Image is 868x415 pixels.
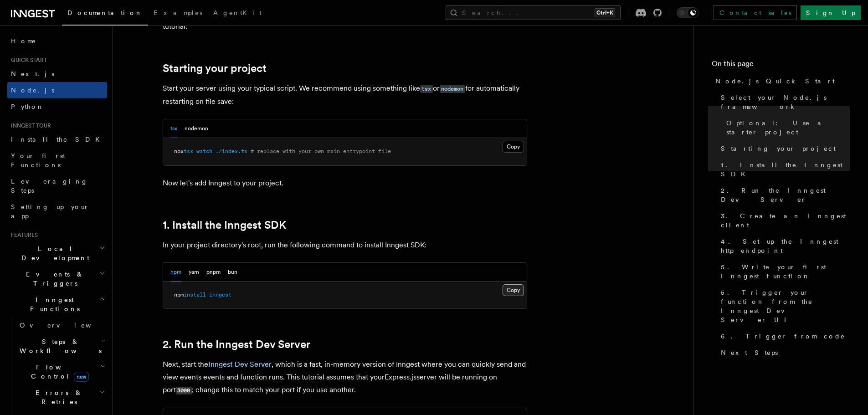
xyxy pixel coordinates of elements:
kbd: Ctrl+K [595,8,615,17]
p: Start your server using your typical script. We recommend using something like or for automatical... [163,82,527,108]
span: Steps & Workflows [16,337,102,355]
code: tsx [420,85,433,93]
a: Install the SDK [7,131,107,148]
button: Search...Ctrl+K [446,5,621,20]
button: Toggle dark mode [677,7,699,18]
span: Overview [20,322,113,329]
a: Python [7,98,107,115]
a: Starting your project [163,62,267,75]
span: Leveraging Steps [11,178,88,194]
span: Optional: Use a starter project [726,118,850,137]
a: Overview [16,317,107,333]
span: Errors & Retries [16,388,99,406]
span: ./index.ts [216,148,247,154]
button: Copy [503,141,524,153]
a: Select your Node.js framework [717,89,850,115]
span: Starting your project [721,144,836,153]
span: Node.js [11,87,54,94]
span: npx [174,148,184,154]
span: 2. Run the Inngest Dev Server [721,186,850,204]
button: bun [228,263,237,282]
span: watch [196,148,212,154]
button: Events & Triggers [7,266,107,292]
a: tsx [420,84,433,92]
span: 6. Trigger from code [721,332,845,341]
span: 1. Install the Inngest SDK [721,160,850,179]
a: Contact sales [714,5,797,20]
span: # replace with your own main entrypoint file [251,148,391,154]
span: 4. Set up the Inngest http endpoint [721,237,850,255]
span: Examples [154,9,202,16]
a: Setting up your app [7,199,107,224]
span: Features [7,231,38,239]
a: Node.js [7,82,107,98]
span: npm [174,292,184,298]
button: Steps & Workflows [16,333,107,359]
span: Next.js [11,70,54,77]
a: 5. Write your first Inngest function [717,259,850,284]
a: Home [7,33,107,49]
a: Next Steps [717,344,850,361]
span: Home [11,36,36,46]
p: Now let's add Inngest to your project. [163,177,527,190]
span: Documentation [67,9,143,16]
a: 2. Run the Inngest Dev Server [163,338,310,351]
a: Inngest Dev Server [208,360,272,369]
span: tsx [184,148,193,154]
span: Flow Control [16,363,100,381]
a: Next.js [7,66,107,82]
button: Local Development [7,241,107,266]
span: Node.js Quick Start [715,77,835,86]
code: nodemon [440,85,465,93]
a: Node.js Quick Start [712,73,850,89]
button: npm [170,263,181,282]
a: 1. Install the Inngest SDK [163,219,286,231]
button: nodemon [185,119,208,138]
a: Starting your project [717,140,850,157]
span: inngest [209,292,231,298]
a: AgentKit [208,3,267,25]
button: yarn [189,263,199,282]
span: Your first Functions [11,152,65,169]
button: Flow Controlnew [16,359,107,384]
span: 3. Create an Inngest client [721,211,850,230]
span: 5. Write your first Inngest function [721,262,850,281]
button: Errors & Retries [16,384,107,410]
p: Next, start the , which is a fast, in-memory version of Inngest where you can quickly send and vi... [163,358,527,397]
span: Setting up your app [11,203,89,220]
a: nodemon [440,84,465,92]
h4: On this page [712,58,850,73]
button: Inngest Functions [7,292,107,317]
a: Leveraging Steps [7,173,107,199]
span: new [74,372,89,382]
a: 1. Install the Inngest SDK [717,157,850,182]
code: 3000 [176,387,192,395]
span: AgentKit [213,9,262,16]
span: Events & Triggers [7,270,99,288]
span: Next Steps [721,348,778,357]
a: Documentation [62,3,148,26]
span: Select your Node.js framework [721,93,850,111]
a: Optional: Use a starter project [723,115,850,140]
a: 4. Set up the Inngest http endpoint [717,233,850,259]
span: install [184,292,206,298]
a: 5. Trigger your function from the Inngest Dev Server UI [717,284,850,328]
span: Install the SDK [11,136,105,143]
a: Sign Up [801,5,861,20]
span: 5. Trigger your function from the Inngest Dev Server UI [721,288,850,324]
a: 3. Create an Inngest client [717,208,850,233]
button: tsx [170,119,177,138]
span: Local Development [7,244,99,262]
span: Inngest tour [7,122,51,129]
span: Inngest Functions [7,295,98,313]
button: Copy [503,284,524,296]
a: Examples [148,3,208,25]
a: 6. Trigger from code [717,328,850,344]
span: Quick start [7,56,47,64]
span: Python [11,103,44,110]
button: pnpm [206,263,221,282]
a: Your first Functions [7,148,107,173]
p: In your project directory's root, run the following command to install Inngest SDK: [163,239,527,251]
a: 2. Run the Inngest Dev Server [717,182,850,208]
